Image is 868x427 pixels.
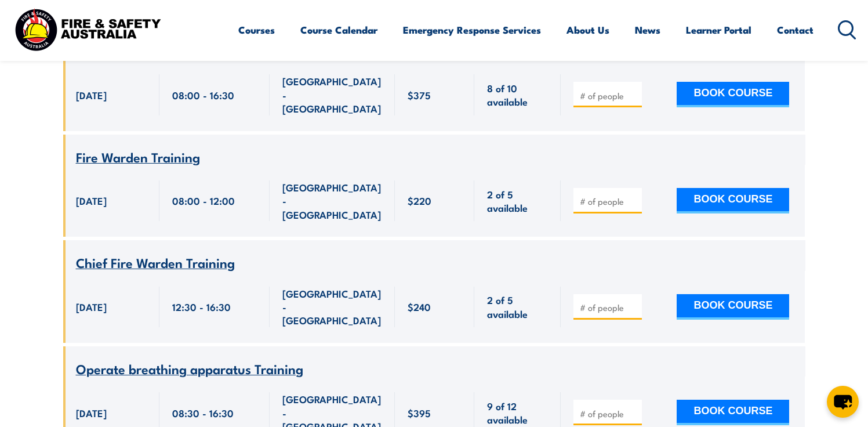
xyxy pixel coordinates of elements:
[76,88,107,102] span: [DATE]
[172,406,234,419] span: 08:30 - 16:30
[827,386,859,418] button: chat-button
[76,406,107,419] span: [DATE]
[76,147,200,167] span: Fire Warden Training
[487,81,548,108] span: 8 of 10 available
[580,302,638,313] input: # of people
[566,15,609,45] a: About Us
[76,194,107,207] span: [DATE]
[487,187,548,215] span: 2 of 5 available
[282,74,382,115] span: [GEOGRAPHIC_DATA] - [GEOGRAPHIC_DATA]
[487,399,548,426] span: 9 of 12 available
[408,406,431,419] span: $395
[677,82,789,107] button: BOOK COURSE
[76,252,235,272] span: Chief Fire Warden Training
[300,15,377,45] a: Course Calendar
[76,256,235,270] a: Chief Fire Warden Training
[76,150,200,165] a: Fire Warden Training
[408,194,431,207] span: $220
[580,196,638,207] input: # of people
[76,362,303,377] a: Operate breathing apparatus Training
[408,88,431,102] span: $375
[172,194,235,207] span: 08:00 - 12:00
[282,180,382,221] span: [GEOGRAPHIC_DATA] - [GEOGRAPHIC_DATA]
[686,15,751,45] a: Learner Portal
[677,400,789,425] button: BOOK COURSE
[172,88,234,102] span: 08:00 - 16:30
[408,300,431,313] span: $240
[677,294,789,320] button: BOOK COURSE
[777,15,813,45] a: Contact
[238,15,275,45] a: Courses
[76,359,303,378] span: Operate breathing apparatus Training
[172,300,231,313] span: 12:30 - 16:30
[580,90,638,102] input: # of people
[403,15,541,45] a: Emergency Response Services
[487,293,548,320] span: 2 of 5 available
[635,15,660,45] a: News
[580,408,638,419] input: # of people
[282,287,382,327] span: [GEOGRAPHIC_DATA] - [GEOGRAPHIC_DATA]
[677,188,789,213] button: BOOK COURSE
[76,300,107,313] span: [DATE]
